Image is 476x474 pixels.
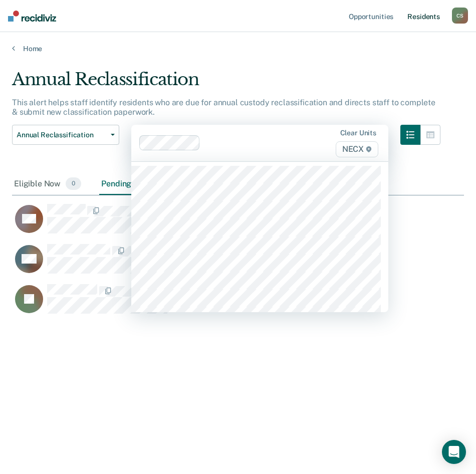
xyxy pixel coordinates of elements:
img: Recidiviz [8,11,56,22]
div: CaseloadOpportunityCell-00517400 [12,244,407,284]
span: NECX [336,141,378,157]
span: Annual Reclassification [17,131,107,139]
div: Clear units [340,129,377,137]
button: CS [452,8,468,24]
div: Eligible Now0 [12,173,83,195]
div: Annual Reclassification [12,69,440,98]
a: Home [12,44,464,53]
div: C S [452,8,468,24]
button: Annual Reclassification [12,125,119,145]
div: CaseloadOpportunityCell-00540321 [12,203,407,244]
div: Pending3 [99,173,154,195]
div: Open Intercom Messenger [442,440,466,464]
span: 0 [66,177,81,190]
p: This alert helps staff identify residents who are due for annual custody reclassification and dir... [12,98,435,117]
div: CaseloadOpportunityCell-00514148 [12,284,407,324]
